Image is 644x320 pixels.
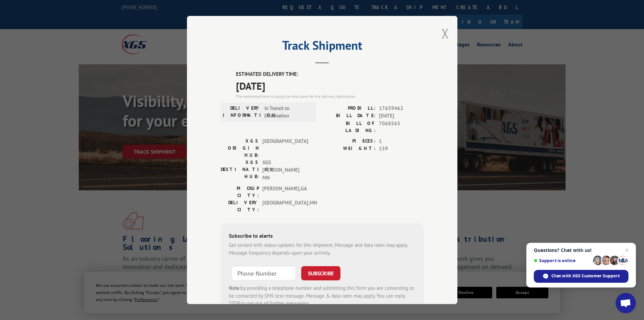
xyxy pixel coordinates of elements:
[534,270,628,283] div: Chat with XGS Customer Support
[616,293,636,313] div: Open chat
[221,199,259,213] label: DELIVERY CITY:
[322,120,376,134] label: BILL OF LADING:
[262,185,308,199] span: [PERSON_NAME] , GA
[322,137,376,145] label: PIECES:
[379,112,424,120] span: [DATE]
[229,232,415,241] div: Subscribe to alerts
[236,78,424,93] span: [DATE]
[232,266,296,280] input: Phone Number
[236,70,424,78] label: ESTIMATED DELIVERY TIME:
[301,266,340,280] button: SUBSCRIBE
[221,137,259,159] label: XGS ORIGIN HUB:
[442,24,449,42] button: Close modal
[221,185,259,199] label: PICKUP CITY:
[229,285,241,291] strong: Note:
[262,199,308,213] span: [GEOGRAPHIC_DATA] , MN
[379,120,424,134] span: 7068563
[262,137,308,159] span: [GEOGRAPHIC_DATA]
[229,241,415,257] div: Get texted with status updates for this shipment. Message and data rates may apply. Message frequ...
[221,41,424,54] h2: Track Shipment
[623,246,631,254] span: Close chat
[379,145,424,153] span: 159
[262,159,308,182] span: XGS [PERSON_NAME] MN
[534,248,628,253] span: Questions? Chat with us!
[221,159,259,182] label: XGS DESTINATION HUB:
[322,105,376,112] label: PROBILL:
[264,105,310,120] span: In Transit to Destination
[534,258,591,263] span: Support is online
[322,145,376,153] label: WEIGHT:
[379,137,424,145] span: 1
[229,284,415,307] div: by providing a telephone number and submitting this form you are consenting to be contacted by SM...
[551,273,620,279] span: Chat with XGS Customer Support
[223,105,261,120] label: DELIVERY INFORMATION:
[236,93,424,100] div: The estimated time is using the time zone for the delivery destination.
[379,105,424,112] span: 17639462
[322,112,376,120] label: BILL DATE:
